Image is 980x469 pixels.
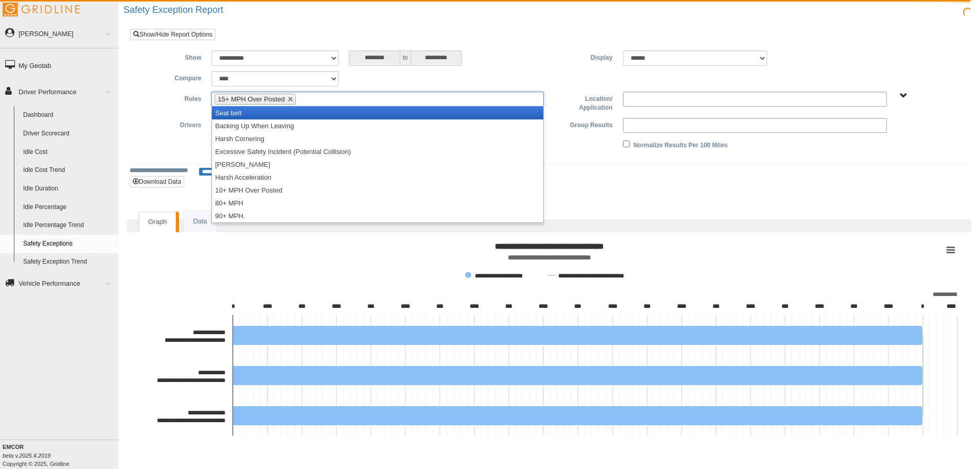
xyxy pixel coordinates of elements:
svg: Interactive chart [136,237,963,443]
path: Carrera, Victor CCI/SLC/Service/Team Shawn, 1. 15+ MPH Over Posted. [233,406,923,426]
button: Show 15+ MPH Over Posted [465,272,537,279]
a: Dashboard [19,106,118,125]
a: Idle Duration [19,180,118,198]
path: Jessop, Dan CCI/SLC/Service/Team Shawn, 1. 15+ MPH Over Posted. [233,366,923,386]
li: Seat belt [212,107,543,119]
a: Driver Scorecard [19,125,118,143]
a: Show/Hide Report Options [130,29,216,40]
a: Idle Percentage [19,198,118,217]
path: Eastman, Chad CCI/SLC/Service/Team TK, 1. 15+ MPH Over Posted. [233,326,923,345]
a: Graph [139,212,176,232]
a: Safety Exception Trend [19,253,118,271]
li: 10+ MPH Over Posted [212,184,543,197]
li: [PERSON_NAME] [212,158,543,171]
a: Idle Cost [19,143,118,162]
li: Harsh Cornering [212,132,543,145]
a: Safety Exceptions [19,235,118,253]
a: Idle Cost Trend [19,161,118,180]
li: 80+ MPH [212,197,543,210]
label: Display [549,50,617,63]
label: Show [138,50,206,63]
h2: Safety Exception Report [123,5,980,15]
b: EMCOR [3,444,24,450]
label: Rules [138,92,206,104]
label: Compare [138,71,206,83]
button: Show Current Average Exceptions [548,272,635,279]
span: to [400,50,411,66]
div: Safety Exceptions Grouped by Driver . Highcharts interactive chart. [136,237,963,443]
g: 15+ MPH Over Posted, series 1 of 2. Bar series with 3 bars. [233,326,923,426]
img: Gridline [3,3,80,16]
label: Normalize Results Per 100 Miles [633,138,727,150]
g: Current Average Exceptions, series 2 of 2. Line with 2 data points. [920,333,924,418]
a: Data [184,211,216,232]
label: Location/ Application [549,92,617,113]
a: Idle Percentage Trend [19,216,118,235]
i: beta v.2025.4.2019 [3,453,50,459]
li: 90+ MPH. [212,210,543,222]
div: Copyright © 2025, Gridline [3,443,118,468]
li: Excessive Safety Incident (Potential Collision) [212,145,543,158]
button: View chart menu, Safety Exceptions Grouped by Driver [943,243,958,257]
span: 15+ MPH Over Posted [218,95,284,103]
label: Group Results [549,118,617,130]
li: Harsh Acceleration [212,171,543,184]
button: Download Data [130,176,184,187]
li: Backing Up When Leaving [212,119,543,132]
label: Drivers [138,118,206,130]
